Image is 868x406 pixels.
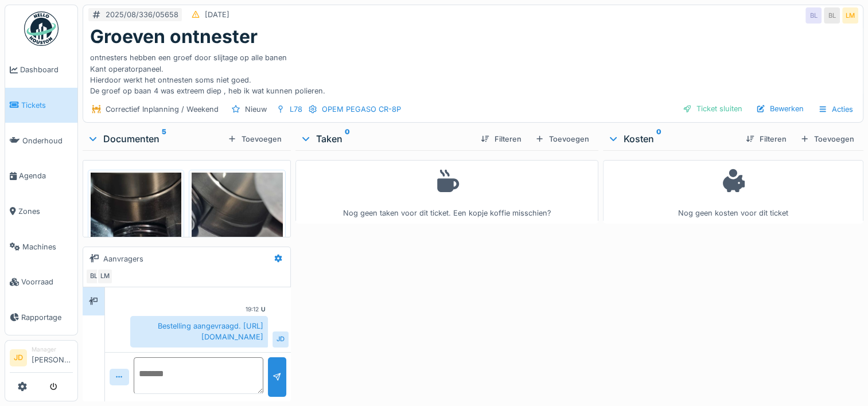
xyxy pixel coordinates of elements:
[322,104,401,115] div: OPEM PEGASO CR-8P
[610,165,856,218] div: Nog geen kosten voor dit ticket
[824,7,840,24] div: BL
[22,135,73,146] span: Onderhoud
[22,241,73,252] span: Machines
[21,276,73,287] span: Voorraad
[85,268,102,284] div: BL
[842,7,858,24] div: LM
[531,131,594,147] div: Toevoegen
[5,52,77,88] a: Dashboard
[656,132,661,146] sup: 0
[290,104,302,115] div: L78
[32,345,73,370] li: [PERSON_NAME]
[103,253,143,264] div: Aanvragers
[18,206,73,217] span: Zones
[261,305,266,314] div: U
[345,132,350,146] sup: 0
[19,170,73,181] span: Agenda
[130,316,268,347] div: Bestelling aangevraagd. [URL][DOMAIN_NAME]
[32,345,73,354] div: Manager
[90,48,856,96] div: ontnesters hebben een groef door slijtage op alle banen Kant operatorpaneel. Hierdoor werkt het o...
[106,9,178,20] div: 2025/08/336/05658
[21,100,73,111] span: Tickets
[223,131,286,147] div: Toevoegen
[303,165,591,218] div: Nog geen taken voor dit ticket. Een kopje koffie misschien?
[805,7,822,24] div: BL
[608,132,737,146] div: Kosten
[5,123,77,158] a: Onderhoud
[10,349,27,366] li: JD
[5,229,77,264] a: Machines
[752,101,808,116] div: Bewerken
[273,331,289,348] div: JD
[476,131,526,147] div: Filteren
[741,131,791,147] div: Filteren
[5,194,77,229] a: Zones
[87,132,223,146] div: Documenten
[24,11,59,46] img: Badge_color-CXgf-gQk.svg
[97,268,113,284] div: LM
[678,101,747,116] div: Ticket sluiten
[796,131,859,147] div: Toevoegen
[5,264,77,300] a: Voorraad
[5,300,77,335] a: Rapportage
[91,173,181,334] img: 6qa76i0vtzl2tnahcoimuptjpkky
[90,26,258,48] h1: Groeven ontnester
[246,305,259,314] div: 19:12
[5,158,77,194] a: Agenda
[813,101,858,118] div: Acties
[10,345,73,373] a: JD Manager[PERSON_NAME]
[300,132,472,146] div: Taken
[205,9,229,20] div: [DATE]
[106,104,219,115] div: Correctief Inplanning / Weekend
[192,173,282,334] img: tbkqf4kyzt1l7cmp1w9pbucyb1kg
[20,64,73,75] span: Dashboard
[21,312,73,323] span: Rapportage
[245,104,267,115] div: Nieuw
[5,88,77,123] a: Tickets
[162,132,166,146] sup: 5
